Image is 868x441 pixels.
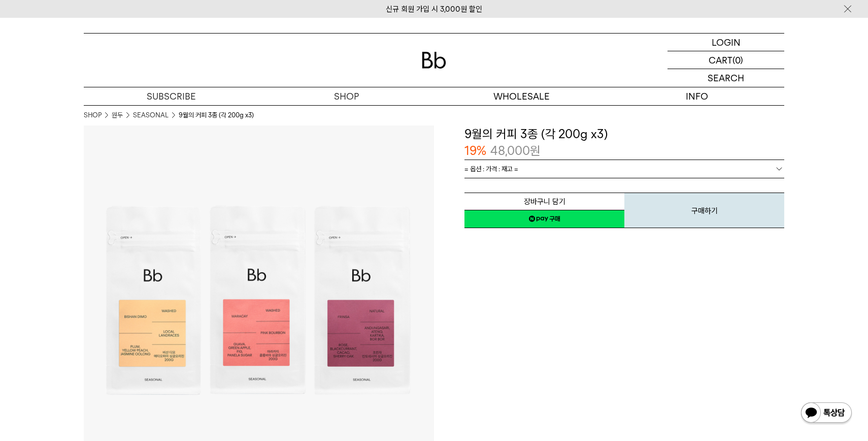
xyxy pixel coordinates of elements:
[386,5,482,14] a: 신규 회원 가입 시 3,000원 할인
[434,87,609,105] p: WHOLESALE
[464,210,624,228] a: 새창
[800,401,853,426] img: 카카오톡 채널 1:1 채팅 버튼
[667,51,784,69] a: CART (0)
[112,110,123,120] a: 원두
[133,110,169,120] a: SEASONAL
[84,110,102,120] a: SHOP
[667,34,784,51] a: LOGIN
[609,87,784,105] p: INFO
[464,142,486,160] p: 19%
[712,34,741,51] p: LOGIN
[624,193,784,228] button: 구매하기
[530,143,541,158] span: 원
[464,125,784,143] h3: 9월의 커피 3종 (각 200g x3)
[732,51,743,69] p: (0)
[84,87,259,105] a: SUBSCRIBE
[709,51,732,69] p: CART
[490,142,541,160] p: 48,000
[464,160,518,178] span: = 옵션 : 가격 : 재고 =
[464,193,624,210] button: 장바구니 담기
[422,52,446,69] img: 로고
[179,110,254,120] li: 9월의 커피 3종 (각 200g x3)
[708,69,744,87] p: SEARCH
[259,87,434,105] a: SHOP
